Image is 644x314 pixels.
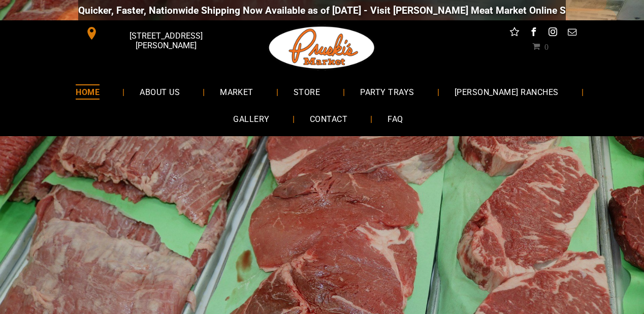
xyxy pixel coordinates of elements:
a: ABOUT US [124,78,195,105]
a: facebook [527,25,540,41]
span: [STREET_ADDRESS][PERSON_NAME] [101,26,232,55]
img: Pruski-s+Market+HQ+Logo2-259w.png [267,20,377,75]
a: instagram [546,25,560,41]
span: 0 [544,42,549,50]
a: Social network [508,25,521,41]
a: PARTY TRAYS [345,78,429,105]
a: MARKET [205,78,269,105]
a: HOME [60,78,115,105]
a: FAQ [372,106,418,133]
a: GALLERY [218,106,284,133]
a: CONTACT [295,106,363,133]
a: [STREET_ADDRESS][PERSON_NAME] [78,25,234,41]
a: [PERSON_NAME] RANCHES [439,78,574,105]
a: STORE [278,78,335,105]
a: email [566,25,579,41]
